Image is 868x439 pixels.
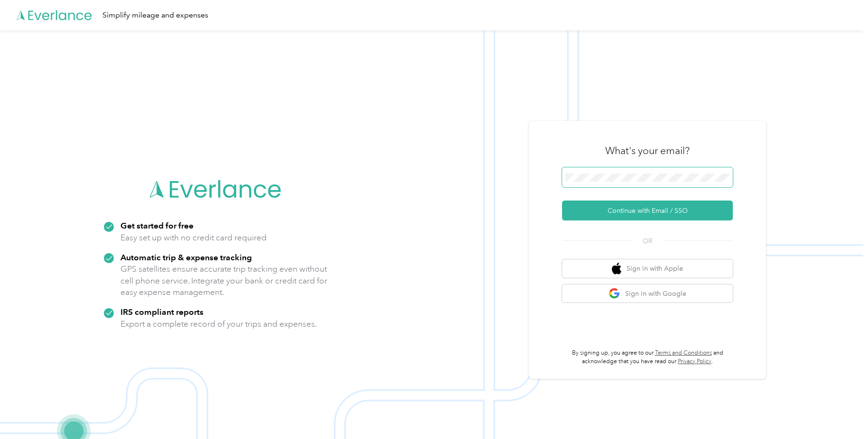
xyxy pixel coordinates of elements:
a: Privacy Policy [678,358,711,365]
p: By signing up, you agree to our and acknowledge that you have read our . [562,349,733,366]
strong: Get started for free [120,220,194,230]
img: apple logo [612,263,621,274]
p: Export a complete record of your trips and expenses. [120,318,317,330]
button: apple logoSign in with Apple [562,259,733,278]
a: Terms and Conditions [655,349,712,357]
span: OR [631,236,664,246]
img: google logo [609,288,620,300]
div: Simplify mileage and expenses [102,9,208,21]
button: google logoSign in with Google [562,284,733,303]
strong: IRS compliant reports [120,307,203,317]
p: Easy set up with no credit card required [120,232,267,244]
strong: Automatic trip & expense tracking [120,252,252,262]
button: Continue with Email / SSO [562,201,733,220]
p: GPS satellites ensure accurate trip tracking even without cell phone service. Integrate your bank... [120,263,328,298]
h3: What's your email? [605,144,690,157]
